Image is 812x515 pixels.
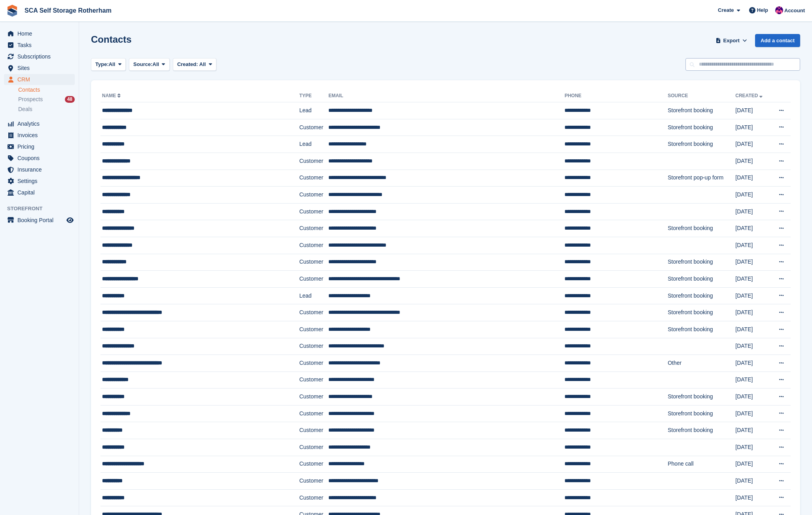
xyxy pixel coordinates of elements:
[735,473,770,490] td: [DATE]
[91,58,126,71] button: Type: All
[299,473,329,490] td: Customer
[735,203,770,220] td: [DATE]
[17,74,65,85] span: CRM
[735,119,770,136] td: [DATE]
[17,141,65,152] span: Pricing
[4,51,75,62] a: menu
[668,321,735,338] td: Storefront booking
[17,153,65,164] span: Coupons
[299,170,329,187] td: Customer
[133,60,152,68] span: Source:
[757,6,768,14] span: Help
[735,153,770,170] td: [DATE]
[299,271,329,288] td: Customer
[18,86,75,94] a: Contacts
[299,355,329,372] td: Customer
[668,287,735,304] td: Storefront booking
[735,489,770,506] td: [DATE]
[723,37,740,45] span: Export
[4,153,75,164] a: menu
[299,372,329,389] td: Customer
[4,40,75,51] a: menu
[21,4,115,17] a: SCA Self Storage Rotherham
[668,136,735,153] td: Storefront booking
[65,96,75,103] div: 48
[299,338,329,355] td: Customer
[735,338,770,355] td: [DATE]
[299,90,329,102] th: Type
[299,439,329,456] td: Customer
[299,203,329,220] td: Customer
[735,237,770,254] td: [DATE]
[668,90,735,102] th: Source
[6,5,18,17] img: stora-icon-8386f47178a22dfd0bd8f6a31ec36ba5ce8667c1dd55bd0f319d3a0aa187defe.svg
[299,405,329,422] td: Customer
[17,28,65,39] span: Home
[177,61,198,67] span: Created:
[199,61,206,67] span: All
[668,389,735,406] td: Storefront booking
[735,321,770,338] td: [DATE]
[299,136,329,153] td: Lead
[299,119,329,136] td: Customer
[173,58,216,71] button: Created: All
[129,58,170,71] button: Source: All
[17,187,65,198] span: Capital
[299,254,329,271] td: Customer
[18,96,43,103] span: Prospects
[17,164,65,175] span: Insurance
[4,74,75,85] a: menu
[299,102,329,119] td: Lead
[784,7,805,15] span: Account
[668,220,735,237] td: Storefront booking
[299,153,329,170] td: Customer
[735,304,770,321] td: [DATE]
[91,34,132,45] h1: Contacts
[4,215,75,226] a: menu
[735,389,770,406] td: [DATE]
[735,422,770,439] td: [DATE]
[4,62,75,74] a: menu
[4,141,75,152] a: menu
[299,389,329,406] td: Customer
[668,456,735,473] td: Phone call
[735,187,770,204] td: [DATE]
[735,355,770,372] td: [DATE]
[299,304,329,321] td: Customer
[95,60,109,68] span: Type:
[735,220,770,237] td: [DATE]
[735,136,770,153] td: [DATE]
[735,372,770,389] td: [DATE]
[4,28,75,39] a: menu
[299,321,329,338] td: Customer
[17,51,65,62] span: Subscriptions
[17,40,65,51] span: Tasks
[735,271,770,288] td: [DATE]
[735,439,770,456] td: [DATE]
[4,175,75,187] a: menu
[18,105,75,113] a: Deals
[109,60,115,68] span: All
[668,254,735,271] td: Storefront booking
[299,187,329,204] td: Customer
[735,405,770,422] td: [DATE]
[735,93,764,98] a: Created
[4,187,75,198] a: menu
[564,90,668,102] th: Phone
[668,170,735,187] td: Storefront pop-up form
[668,119,735,136] td: Storefront booking
[299,220,329,237] td: Customer
[4,118,75,129] a: menu
[668,355,735,372] td: Other
[668,405,735,422] td: Storefront booking
[299,422,329,439] td: Customer
[775,6,783,14] img: Sam Chapman
[735,456,770,473] td: [DATE]
[153,60,159,68] span: All
[299,489,329,506] td: Customer
[17,130,65,141] span: Invoices
[735,287,770,304] td: [DATE]
[17,175,65,187] span: Settings
[18,106,32,113] span: Deals
[17,118,65,129] span: Analytics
